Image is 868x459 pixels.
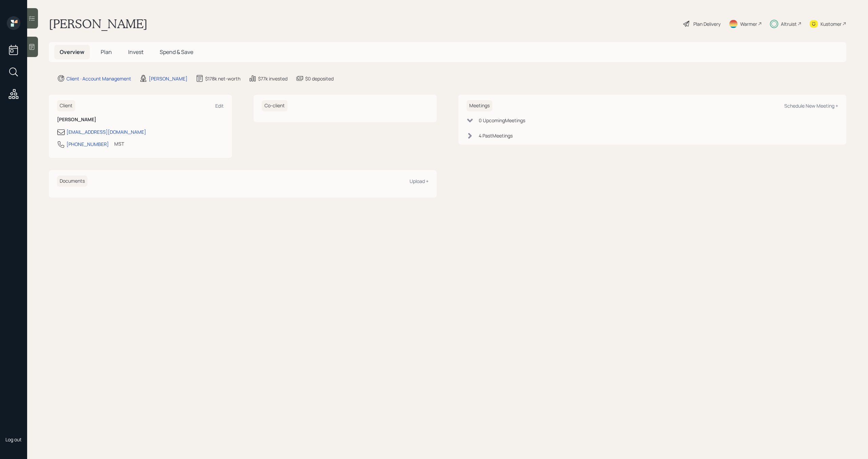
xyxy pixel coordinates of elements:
h6: Co-client [262,100,288,111]
div: [PHONE_NUMBER] [66,141,109,148]
div: 0 Upcoming Meeting s [479,117,525,124]
div: Warmer [740,20,757,27]
h6: Documents [57,176,87,187]
div: 4 Past Meeting s [479,132,513,139]
div: Schedule New Meeting + [784,103,838,109]
div: [EMAIL_ADDRESS][DOMAIN_NAME] [66,128,146,135]
div: Plan Delivery [693,20,721,27]
span: Overview [60,48,84,56]
div: $178k net-worth [205,75,240,82]
h6: Client [57,100,75,111]
span: Plan [101,48,112,56]
h1: [PERSON_NAME] [49,16,147,31]
div: Edit [215,103,224,109]
div: Upload + [410,178,429,184]
h6: [PERSON_NAME] [57,117,224,123]
div: Client · Account Management [66,75,131,82]
img: michael-russo-headshot.png [7,415,20,428]
div: Kustomer [821,20,842,27]
div: $77k invested [258,75,288,82]
span: Spend & Save [160,48,193,56]
h6: Meetings [467,100,492,111]
div: MST [114,140,124,147]
span: Invest [128,48,143,56]
div: Altruist [781,20,797,27]
div: [PERSON_NAME] [149,75,188,82]
div: Log out [5,436,22,443]
div: $0 deposited [305,75,334,82]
